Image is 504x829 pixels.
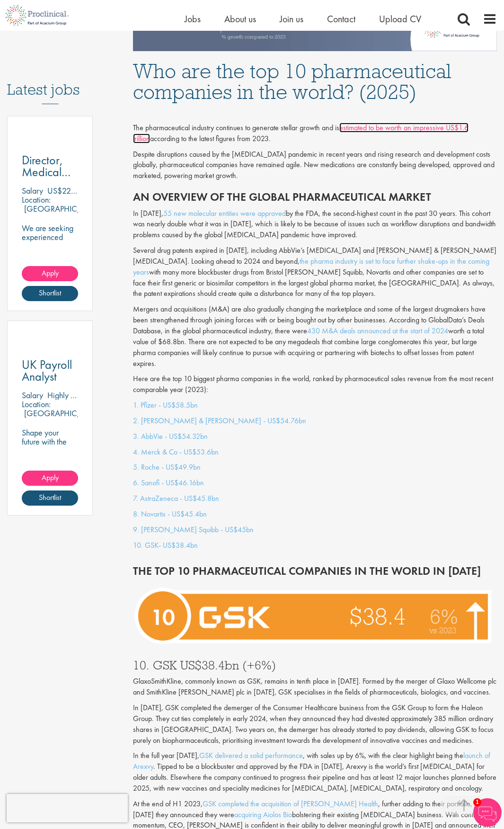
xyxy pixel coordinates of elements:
[42,472,59,482] span: Apply
[22,203,105,223] p: [GEOGRAPHIC_DATA], [GEOGRAPHIC_DATA]
[327,13,355,25] a: Contact
[7,794,128,822] iframe: reCAPTCHA
[47,185,292,196] p: US$220000.00 - US$250000.00 per annum + Highly Competitive Salary
[22,408,105,428] p: [GEOGRAPHIC_DATA], [GEOGRAPHIC_DATA]
[473,798,502,827] img: Chatbot
[133,304,497,369] p: Mergers and acquisitions (M&A) are also gradually changing the marketplace and some of the larges...
[133,525,254,535] a: 9. [PERSON_NAME] Squibb - US$45bn
[133,565,497,577] h2: THE TOP 10 PHARMACEUTICAL COMPANIES IN THE WORLD IN [DATE]
[133,493,219,503] a: 7. AstraZeneca - US$45.8bn
[22,266,78,281] a: Apply
[133,61,497,102] h1: Who are the top 10 pharmaceutical companies in the world? (2025)
[42,268,59,278] span: Apply
[473,798,481,806] span: 1
[133,416,306,426] a: 2. [PERSON_NAME] & [PERSON_NAME] - US$54.76bn
[47,390,110,401] p: Highly Competitive
[133,447,219,457] a: 4. Merck & Co - US$53.6bn
[133,703,497,746] p: In [DATE], GSK completed the demerger of the Consumer Healthcare business from the GSK Group to f...
[133,659,497,671] h3: 10. GSK US$38.4bn (+6%)
[133,123,497,144] div: The pharmaceutical industry continues to generate stellar growth and is according to the latest f...
[22,223,78,295] p: We are seeking experienced Regulatory Medical Writers to join our client, a dynamic and growing b...
[163,208,286,218] a: 55 new molecular entities were approved
[280,13,303,25] a: Join us
[22,185,43,196] span: Salary
[22,154,78,178] a: Director, Medical Writing
[234,810,292,820] a: acquiring Aiolos Bio
[133,750,497,793] p: In the full year [DATE], , with sales up by 6%, with the clear highlight being the . Tipped to be...
[133,400,198,410] a: 1. Pfizer - US$58.5bn
[133,191,497,203] h2: An overview of the global pharmaceutical market
[199,750,303,760] a: GSK delivered a solid performance
[133,509,207,519] a: 8. Novartis - US$45.4bn
[133,462,201,472] a: 5. Roche - US$49.9bn
[133,750,490,771] a: launch of Arexvy
[22,490,78,506] a: Shortlist
[379,13,421,25] a: Upload CV
[22,359,78,383] a: UK Payroll Analyst
[133,431,208,441] a: 3. AbbVie - US$54.32bn
[133,478,204,488] a: 6. Sanofi - US$46.16bn
[133,123,469,143] a: estimated to be worth an impressive US$1.6 trillion
[133,245,497,299] p: Several drug patents expired in [DATE], including AbbVie’s [MEDICAL_DATA] and [PERSON_NAME] & [PE...
[133,149,497,182] p: Despite disruptions caused by the [MEDICAL_DATA] pandemic in recent years and rising research and...
[22,357,72,384] span: UK Payroll Analyst
[185,13,201,25] a: Jobs
[203,799,378,809] a: GSK completed the acquisition of [PERSON_NAME] Health
[22,390,43,401] span: Salary
[133,540,198,550] a: 10. GSK- US$38.4bn
[307,326,448,336] a: 430 M&A deals announced at the start of 2024
[7,58,93,104] h3: Latest jobs
[133,374,497,395] p: Here are the top 10 biggest pharma companies in the world, ranked by pharmaceutical sales revenue...
[22,428,78,491] p: Shape your future with the freedom to work where you thrive! Join our client in a hybrid role tha...
[22,471,78,486] a: Apply
[22,399,51,410] span: Location:
[133,676,497,698] p: GlaxoSmithKline, commonly known as GSK, remains in tenth place in [DATE]. Formed by the merger of...
[22,286,78,301] a: Shortlist
[133,208,497,241] p: In [DATE], by the FDA, the second-highest count in the past 30 years. This cohort was nearly doub...
[133,256,489,277] a: the pharma industry is set to face further shake-ups in the coming years
[224,13,256,25] a: About us
[22,152,71,192] span: Director, Medical Writing
[22,194,51,205] span: Location:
